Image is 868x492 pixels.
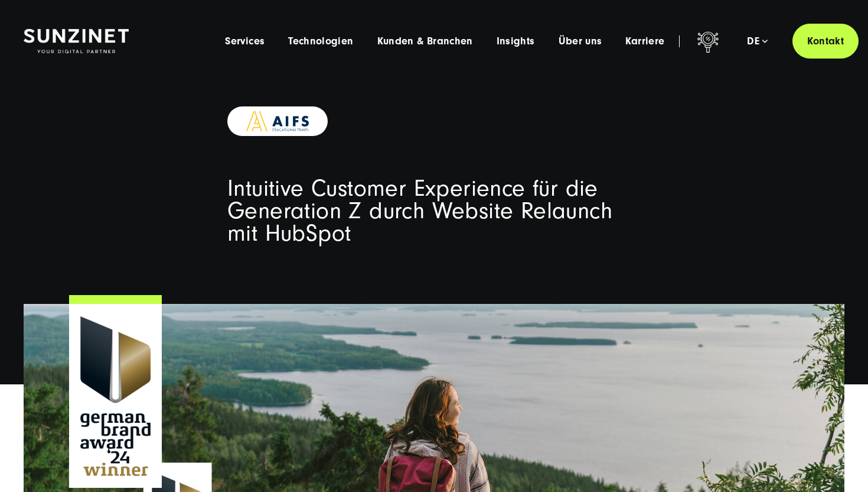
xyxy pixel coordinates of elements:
h2: Intuitive Customer Experience für die Generation Z durch Website Relaunch mit HubSpot [227,177,641,245]
img: logo 1AIFS_Logo [246,111,309,131]
a: Über uns [559,35,602,47]
a: Karriere [625,35,664,47]
a: Services [225,35,265,47]
div: de [747,35,768,47]
img: German-Brand-Award-2024 [80,316,151,476]
a: Kunden & Branchen [377,35,473,47]
img: SUNZINET Full Service Digital Agentur [24,29,129,54]
a: Kontakt [792,24,859,59]
a: Technologien [288,35,353,47]
a: Insights [497,35,535,47]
